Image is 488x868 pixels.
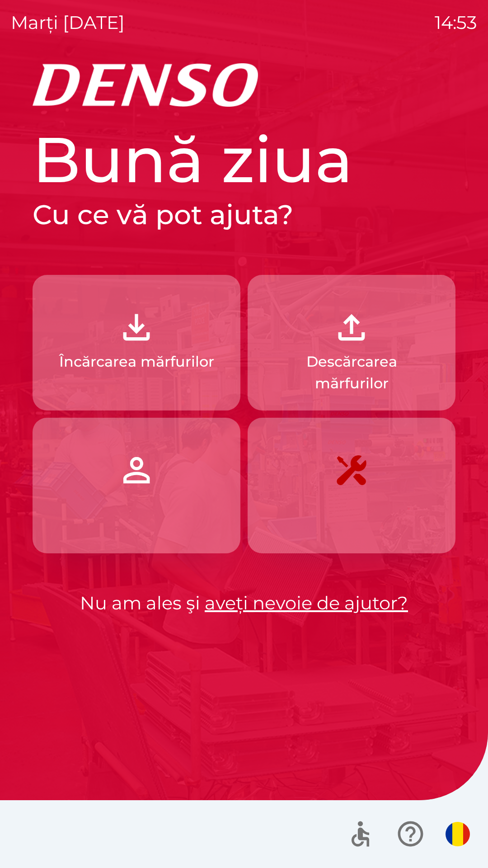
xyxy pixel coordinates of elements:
img: Logo [33,63,455,107]
img: 2fb22d7f-6f53-46d3-a092-ee91fce06e5d.png [332,307,371,347]
button: Descărcarea mărfurilor [248,275,455,410]
h2: Cu ce vă pot ajuta? [33,198,455,231]
a: aveți nevoie de ajutor? [205,592,408,614]
p: Încărcarea mărfurilor [59,351,214,373]
p: Nu am ales şi [33,590,455,617]
h1: Bună ziua [33,121,455,198]
p: Descărcarea mărfurilor [269,351,434,394]
img: 918cc13a-b407-47b8-8082-7d4a57a89498.png [117,307,156,347]
img: 7408382d-57dc-4d4c-ad5a-dca8f73b6e74.png [332,450,371,490]
p: 14:53 [435,9,477,36]
img: ro flag [446,822,470,846]
button: Încărcarea mărfurilor [33,275,240,410]
img: 072f4d46-cdf8-44b2-b931-d189da1a2739.png [117,450,156,490]
p: marți [DATE] [11,9,125,36]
